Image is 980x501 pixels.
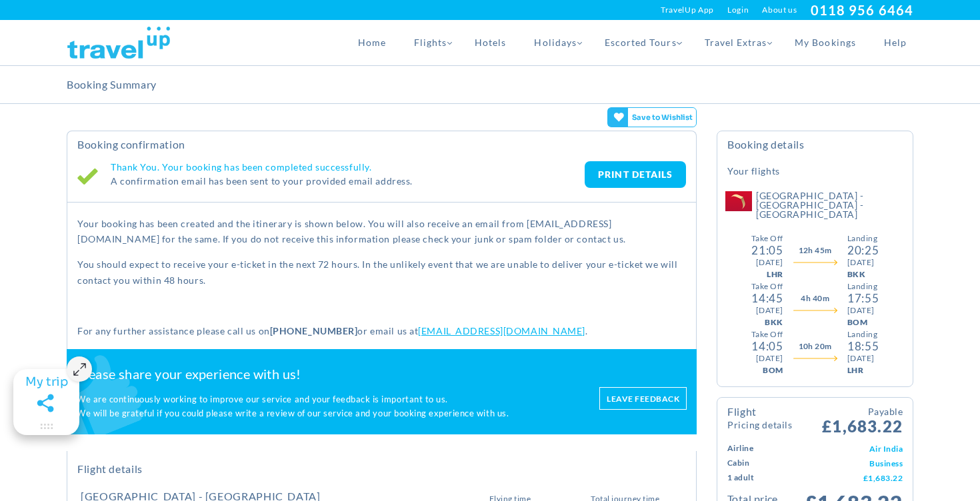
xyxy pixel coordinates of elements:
a: Leave feedback [599,387,687,410]
div: Landing [847,280,879,292]
div: Landing [847,328,879,340]
h2: Flight Details [77,462,686,476]
td: £1,683.22 [799,470,903,485]
td: Airline [727,441,799,456]
h2: Booking Summary [67,66,157,103]
p: You should expect to receive your e-ticket in the next 72 hours. In the unlikely event that we ar... [77,256,686,288]
img: Air India [725,191,752,211]
p: Your booking has been created and the itinerary is shown below. You will also receive an email fr... [77,216,686,247]
a: PRINT DETAILS [585,161,686,188]
div: BOM [847,316,879,328]
h4: Flight [727,406,792,430]
strong: [PHONE_NUMBER] [270,325,358,336]
div: [DATE] [756,256,783,268]
h2: Please share your experience with us! [77,366,586,382]
div: LHR [767,268,783,280]
div: Take Off [751,280,783,292]
div: [DATE] [756,352,783,364]
span: 4h 40m [801,292,829,304]
span: 12h 45m [799,245,832,256]
a: Help [870,20,913,65]
div: LHR [847,364,879,376]
h5: [GEOGRAPHIC_DATA] - [GEOGRAPHIC_DATA] - [GEOGRAPHIC_DATA] [756,191,903,219]
a: Hotels [461,20,520,65]
h2: Booking Confirmation [77,138,686,151]
div: Take Off [751,328,783,340]
span: £1,683.22 [822,404,903,434]
div: 17:55 [847,292,879,304]
p: A confirmation email has been sent to your provided email address. [111,173,585,189]
a: Home [344,20,400,65]
a: [EMAIL_ADDRESS][DOMAIN_NAME] [418,325,585,336]
a: 0118 956 6464 [811,2,913,18]
td: Air India [799,441,903,456]
div: BKK [847,268,879,280]
h4: Booking Details [727,138,903,161]
small: Pricing Details [727,420,792,430]
span: 10h 20m [799,340,832,352]
gamitee-button: Get your friends' opinions [607,107,697,127]
small: Payable [822,404,903,418]
h4: Thank You. Your booking has been completed successfully. [111,161,585,173]
div: [DATE] [847,256,879,268]
div: BKK [765,316,783,328]
div: [DATE] [756,304,783,316]
p: For any further assistance please call us on or email us at . [77,323,686,338]
td: Business [799,456,903,470]
p: We are continuously working to improve our service and your feedback is important to us. We will ... [77,392,586,421]
gamitee-floater-minimize-handle: Maximize [13,369,79,435]
div: Take Off [751,233,783,245]
h5: Your Flights [727,165,780,178]
div: 21:05 [751,245,783,256]
div: 14:05 [751,340,783,352]
td: Cabin [727,456,799,470]
a: Travel Extras [691,20,781,65]
div: 18:55 [847,340,879,352]
a: Holidays [520,20,590,65]
a: Flights [400,20,461,65]
div: 14:45 [751,292,783,304]
div: [DATE] [847,352,879,364]
a: Escorted Tours [591,20,691,65]
td: 1 Adult [727,470,799,485]
div: Landing [847,233,879,245]
a: My Bookings [781,20,870,65]
div: 20:25 [847,245,879,256]
div: [DATE] [847,304,879,316]
div: BOM [763,364,783,376]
